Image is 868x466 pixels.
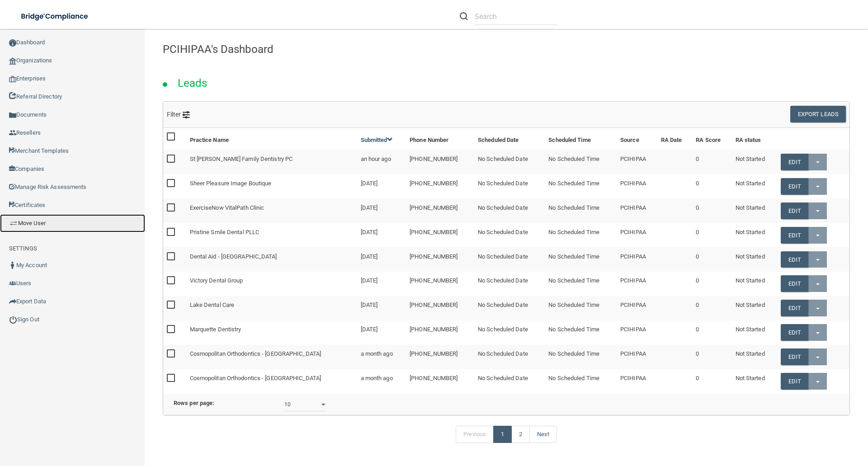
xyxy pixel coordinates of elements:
[357,345,406,369] td: a month ago
[474,369,545,393] td: No Scheduled Date
[790,106,846,122] button: Export Leads
[692,247,731,272] td: 0
[545,272,617,296] td: No Scheduled Time
[617,128,657,150] th: Source
[357,150,406,174] td: an hour ago
[406,369,474,393] td: [PHONE_NUMBER]
[781,154,808,170] a: Edit
[357,223,406,247] td: [DATE]
[474,345,545,369] td: No Scheduled Date
[692,369,731,393] td: 0
[474,296,545,320] td: No Scheduled Date
[186,128,357,150] th: Practice Name
[732,345,777,369] td: Not Started
[781,227,808,244] a: Edit
[781,373,808,390] a: Edit
[406,296,474,320] td: [PHONE_NUMBER]
[357,369,406,393] td: a month ago
[9,76,16,82] img: enterprise.0d942306.png
[545,320,617,345] td: No Scheduled Time
[186,247,357,272] td: Dental Aid - [GEOGRAPHIC_DATA]
[732,369,777,393] td: Not Started
[493,426,512,443] a: 1
[545,247,617,272] td: No Scheduled Time
[169,71,217,96] h2: Leads
[406,320,474,345] td: [PHONE_NUMBER]
[692,150,731,174] td: 0
[781,251,808,268] a: Edit
[617,247,657,272] td: PCIHIPAA
[163,43,850,55] h4: PCIHIPAA's Dashboard
[474,320,545,345] td: No Scheduled Date
[732,296,777,320] td: Not Started
[406,272,474,296] td: [PHONE_NUMBER]
[474,223,545,247] td: No Scheduled Date
[9,298,16,305] img: icon-export.b9366987.png
[456,426,494,443] a: Previous
[9,315,17,324] img: ic_power_dark.7ecde6b1.png
[406,223,474,247] td: [PHONE_NUMBER]
[406,247,474,272] td: [PHONE_NUMBER]
[781,324,808,341] a: Edit
[692,345,731,369] td: 0
[474,272,545,296] td: No Scheduled Date
[732,150,777,174] td: Not Started
[732,272,777,296] td: Not Started
[545,296,617,320] td: No Scheduled Time
[692,223,731,247] td: 0
[183,111,190,118] img: icon-filter@2x.21656d0b.png
[781,275,808,292] a: Edit
[186,296,357,320] td: Lake Dental Care
[9,57,16,65] img: organization-icon.f8decf85.png
[657,128,692,150] th: RA Date
[186,345,357,369] td: Cosmopolitan Orthodontics - [GEOGRAPHIC_DATA]
[545,150,617,174] td: No Scheduled Time
[357,320,406,345] td: [DATE]
[14,7,97,26] img: bridge_compliance_login_screen.278c3ca4.svg
[617,296,657,320] td: PCIHIPAA
[732,247,777,272] td: Not Started
[511,426,530,443] a: 2
[545,223,617,247] td: No Scheduled Time
[781,202,808,219] a: Edit
[732,174,777,198] td: Not Started
[692,320,731,345] td: 0
[692,296,731,320] td: 0
[357,296,406,320] td: [DATE]
[186,150,357,174] td: St [PERSON_NAME] Family Dentistry PC
[186,174,357,198] td: Sheer Pleasure Image Boutique
[617,223,657,247] td: PCIHIPAA
[545,174,617,198] td: No Scheduled Time
[361,137,393,143] a: Submitted
[9,280,16,287] img: icon-users.e205127d.png
[781,300,808,316] a: Edit
[186,198,357,223] td: ExerciseNow VitalPath Clinic
[617,198,657,223] td: PCIHIPAA
[617,369,657,393] td: PCIHIPAA
[9,243,37,254] label: SETTINGS
[357,174,406,198] td: [DATE]
[617,174,657,198] td: PCIHIPAA
[732,320,777,345] td: Not Started
[406,174,474,198] td: [PHONE_NUMBER]
[474,128,545,150] th: Scheduled Date
[167,111,190,118] span: Filter
[617,320,657,345] td: PCIHIPAA
[406,150,474,174] td: [PHONE_NUMBER]
[545,198,617,223] td: No Scheduled Time
[474,247,545,272] td: No Scheduled Date
[357,272,406,296] td: [DATE]
[474,174,545,198] td: No Scheduled Date
[529,426,557,443] a: Next
[781,348,808,365] a: Edit
[692,174,731,198] td: 0
[174,400,214,406] b: Rows per page:
[460,12,468,20] img: ic-search.3b580494.png
[545,128,617,150] th: Scheduled Time
[692,272,731,296] td: 0
[692,198,731,223] td: 0
[406,198,474,223] td: [PHONE_NUMBER]
[617,272,657,296] td: PCIHIPAA
[357,247,406,272] td: [DATE]
[474,198,545,223] td: No Scheduled Date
